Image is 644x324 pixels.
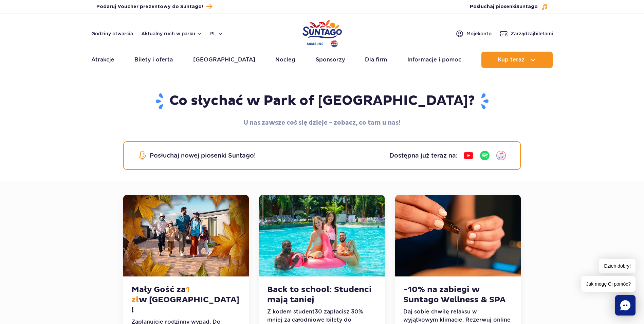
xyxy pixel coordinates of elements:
[123,92,521,110] h1: Co słychać w Park of [GEOGRAPHIC_DATA]?
[96,2,212,11] a: Podaruj Voucher prezentowy do Suntago!
[141,31,202,36] button: Aktualny ruch w parku
[259,195,385,276] img: Back to school: Studenci mają taniej
[498,57,525,63] span: Kup teraz
[389,151,458,160] p: Dostępna już teraz na:
[131,285,190,305] span: 1 zł
[91,52,114,68] a: Atrakcje
[511,30,553,37] span: Zarządzaj biletami
[403,285,513,305] h3: -10% na zabiegi w Suntago Wellness & SPA
[96,3,203,10] span: Podaruj Voucher prezentowy do Suntago!
[123,195,249,276] img: Mały Gość za &lt;span class=&quot;-cOrange&quot;&gt;1 zł&lt;/span&gt; w&amp;nbsp;Suntago Village!
[123,118,521,128] p: U nas zawsze coś się dzieje - zobacz, co tam u nas!
[365,52,387,68] a: Dla firm
[496,150,507,161] img: iTunes
[615,295,636,316] div: Chat
[210,30,223,37] button: pl
[470,3,548,10] button: Posłuchaj piosenkiSuntago
[481,52,553,68] button: Kup teraz
[91,30,133,37] a: Godziny otwarcia
[193,52,255,68] a: [GEOGRAPHIC_DATA]
[302,17,342,48] a: Park of Poland
[267,285,376,305] h3: Back to school: Studenci mają taniej
[463,150,474,161] img: YouTube
[581,276,636,292] span: Jak mogę Ci pomóc?
[395,195,521,276] img: -10% na zabiegi w Suntago Wellness &amp; SPA
[470,3,538,10] span: Posłuchaj piosenki
[500,30,553,38] a: Zarządzajbiletami
[516,4,538,9] span: Suntago
[479,150,490,161] img: Spotify
[466,30,492,37] span: Moje konto
[456,30,492,38] a: Mojekonto
[134,52,173,68] a: Bilety i oferta
[407,52,461,68] a: Informacje i pomoc
[599,259,636,273] span: Dzień dobry!
[131,285,241,315] h3: Mały Gość za w [GEOGRAPHIC_DATA]!
[150,151,256,160] p: Posłuchaj nowej piosenki Suntago!
[316,52,345,68] a: Sponsorzy
[275,52,295,68] a: Nocleg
